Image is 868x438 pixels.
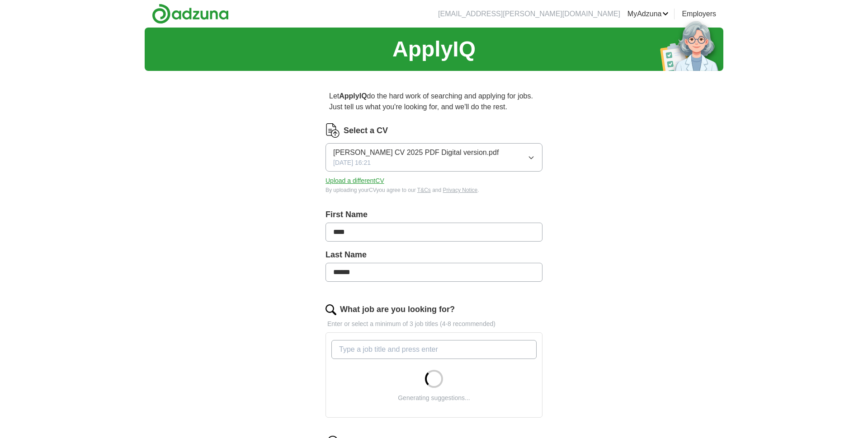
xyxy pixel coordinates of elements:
[325,186,542,194] div: By uploading your CV you agree to our and .
[339,92,367,100] strong: ApplyIQ
[152,4,229,24] img: Adzuna logo
[325,209,542,221] label: First Name
[325,249,542,261] label: Last Name
[340,303,455,316] label: What job are you looking for?
[331,340,537,359] input: Type a job title and press enter
[325,176,384,186] button: Upload a differentCV
[417,187,431,193] a: T&Cs
[325,123,340,138] img: CV Icon
[443,187,478,193] a: Privacy Notice
[333,158,371,168] span: [DATE] 16:21
[325,87,542,116] p: Let do the hard work of searching and applying for jobs. Just tell us what you're looking for, an...
[438,9,620,19] li: [EMAIL_ADDRESS][PERSON_NAME][DOMAIN_NAME]
[392,33,476,65] h1: ApplyIQ
[325,143,542,172] button: [PERSON_NAME] CV 2025 PDF Digital version.pdf[DATE] 16:21
[398,393,470,403] div: Generating suggestions...
[627,9,669,19] a: MyAdzuna
[344,125,388,137] label: Select a CV
[682,9,716,19] a: Employers
[325,319,542,329] p: Enter or select a minimum of 3 job titles (4-8 recommended)
[333,147,499,158] span: [PERSON_NAME] CV 2025 PDF Digital version.pdf
[325,304,336,315] img: search.png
